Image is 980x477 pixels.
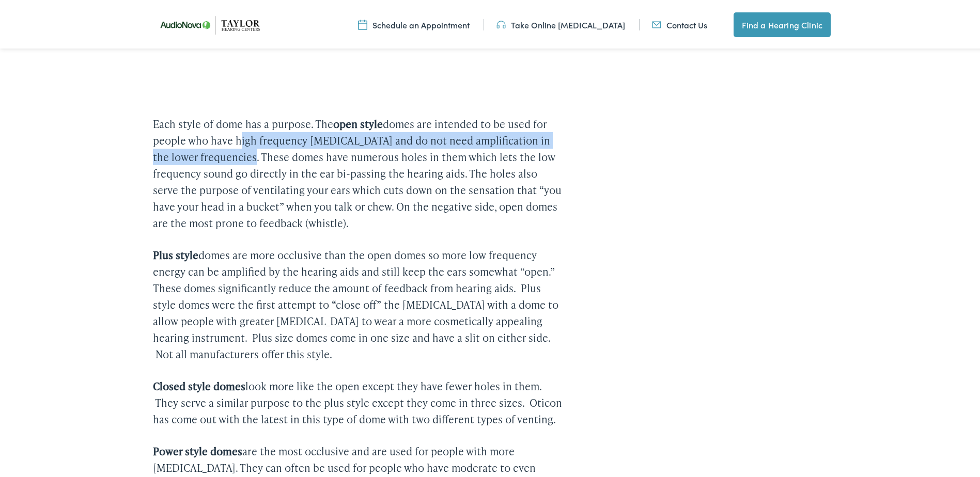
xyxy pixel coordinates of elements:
[153,245,562,360] p: domes are more occlusive than the open domes so more low frequency energy can be amplified by the...
[153,377,245,391] strong: Closed style domes
[153,376,562,425] p: look more like the open except they have fewer holes in them. They serve a similar purpose to the...
[333,115,383,129] strong: open style
[153,246,198,260] strong: Plus style
[496,17,625,28] a: Take Online [MEDICAL_DATA]
[652,17,707,28] a: Contact Us
[358,17,367,28] img: utility icon
[153,114,562,229] p: Each style of dome has a purpose. The domes are intended to be used for people who have high freq...
[153,442,242,456] strong: Power style domes
[358,17,470,28] a: Schedule an Appointment
[652,17,661,28] img: utility icon
[734,10,831,35] a: Find a Hearing Clinic
[496,17,506,28] img: utility icon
